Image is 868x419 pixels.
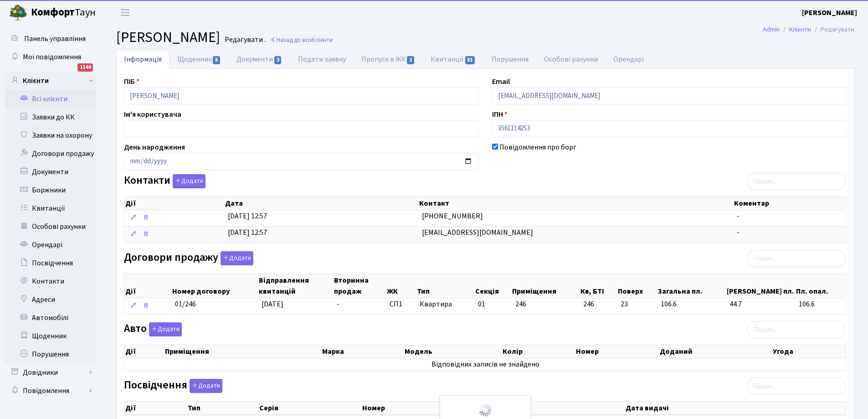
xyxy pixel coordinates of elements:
[5,145,96,163] a: Договори продажу
[337,299,339,309] span: -
[5,199,96,217] a: Квитанції
[733,197,846,210] th: Коментар
[170,173,205,189] a: Додати
[228,211,267,221] span: [DATE] 12:57
[354,50,423,69] a: Пропуск в ЖК
[729,299,791,310] span: 44.7
[124,402,187,414] th: Дії
[747,321,846,338] input: Пошук...
[124,197,224,210] th: Дії
[407,56,414,64] span: 2
[478,299,485,309] span: 01
[515,299,526,309] span: 246
[312,36,333,44] span: Клієнти
[606,50,652,69] a: Орендарі
[187,402,258,414] th: Тип
[420,299,471,310] span: Квартира
[423,50,483,69] a: Квитанції
[795,274,846,298] th: Пл. опал.
[5,327,96,345] a: Щоденник
[116,27,220,48] span: [PERSON_NAME]
[24,34,86,44] span: Панель управління
[580,274,617,298] th: Кв, БТІ
[789,25,811,34] a: Клієнти
[9,4,27,22] img: logo.png
[270,36,333,44] a: Назад до всіхКлієнти
[5,254,96,272] a: Посвідчення
[187,378,222,393] a: Додати
[5,217,96,236] a: Особові рахунки
[802,8,857,18] b: [PERSON_NAME]
[5,309,96,327] a: Автомобілі
[5,236,96,254] a: Орендарі
[31,5,75,20] b: Комфорт
[5,272,96,290] a: Контакти
[5,163,96,181] a: Документи
[124,358,846,371] td: Відповідних записів не знайдено
[772,345,846,358] th: Угода
[124,322,182,336] label: Авто
[124,345,164,358] th: Дії
[575,345,659,358] th: Номер
[617,274,657,298] th: Поверх
[124,251,253,265] label: Договори продажу
[169,50,229,69] a: Щоденник
[657,274,726,298] th: Загальна пл.
[77,63,93,72] div: 1144
[386,274,416,298] th: ЖК
[124,109,181,120] label: Ім'я користувача
[416,274,474,298] th: Тип
[223,36,266,44] small: Редагувати .
[164,345,322,358] th: Приміщення
[175,299,196,309] span: 01/246
[258,274,334,298] th: Відправлення квитанцій
[5,90,96,108] a: Всі клієнти
[290,50,354,69] a: Подати заявку
[5,48,96,66] a: Мої повідомлення1144
[5,290,96,309] a: Адреси
[124,274,171,298] th: Дії
[124,76,139,87] label: ПІБ
[221,251,253,265] button: Договори продажу
[262,299,283,309] span: [DATE]
[802,7,857,18] a: [PERSON_NAME]
[124,142,185,153] label: День народження
[661,299,722,310] span: 106.6
[114,5,137,20] button: Переключити навігацію
[224,197,418,210] th: Дата
[258,402,361,414] th: Серія
[390,299,413,310] span: СП1
[171,274,258,298] th: Номер договору
[659,345,772,358] th: Доданий
[763,25,780,34] a: Admin
[5,382,96,400] a: Повідомлення
[418,197,733,210] th: Контакт
[422,228,533,238] span: [EMAIL_ADDRESS][DOMAIN_NAME]
[5,363,96,382] a: Довідники
[583,299,613,310] span: 246
[511,274,580,298] th: Приміщення
[726,274,795,298] th: [PERSON_NAME] пл.
[811,25,854,35] li: Редагувати
[149,322,182,336] button: Авто
[737,228,740,238] span: -
[747,378,846,395] input: Пошук...
[625,402,846,414] th: Дата видачі
[5,30,96,48] a: Панель управління
[173,174,205,188] button: Контакти
[502,345,575,358] th: Колір
[492,76,510,87] label: Email
[190,379,222,393] button: Посвідчення
[229,50,290,69] a: Документи
[499,142,576,153] label: Повідомлення про борг
[361,402,482,414] th: Номер
[747,250,846,267] input: Пошук...
[747,173,846,190] input: Пошук...
[536,50,606,69] a: Особові рахунки
[799,299,842,310] span: 106.6
[404,345,501,358] th: Модель
[621,299,653,310] span: 23
[31,5,96,21] span: Таун
[274,56,282,64] span: 3
[5,181,96,199] a: Боржники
